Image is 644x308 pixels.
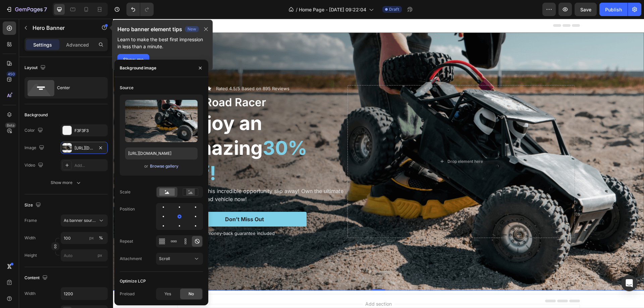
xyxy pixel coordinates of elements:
[24,235,36,241] label: Width
[61,249,108,261] input: px
[144,162,148,170] span: or
[24,273,49,283] div: Content
[61,214,108,227] button: As banner source
[33,41,52,48] p: Settings
[125,147,198,160] input: https://example.com/image.jpg
[61,232,108,244] input: px%
[66,41,89,48] p: Advanced
[33,24,90,32] p: Hero Banner
[189,291,194,297] span: No
[599,3,628,16] button: Publish
[126,3,154,16] div: Undo/Redo
[24,161,45,170] div: Video
[74,128,106,134] div: F3F3F3
[51,179,82,186] div: Show more
[3,3,50,16] button: 7
[299,6,366,13] span: Home Page - [DATE] 09:22:04
[24,143,46,152] div: Image
[120,291,135,297] div: Preload
[6,71,16,77] div: 450
[389,6,399,12] span: Draft
[98,253,102,258] span: px
[150,163,179,170] button: Browse gallery
[8,17,35,23] div: Hero Banner
[74,163,106,169] div: Add...
[120,256,142,262] div: Attachment
[164,291,171,297] span: Yes
[24,201,42,210] div: Size
[150,163,178,169] div: Browse gallery
[296,6,298,13] span: /
[24,291,36,297] div: Width
[156,253,203,265] button: Scroll
[575,3,597,16] button: Save
[605,6,622,13] div: Publish
[24,112,48,118] div: Background
[120,85,133,91] div: Source
[159,256,170,261] span: Scroll
[24,218,37,224] label: Frame
[24,63,47,72] div: Layout
[89,235,94,241] div: px
[57,80,98,96] div: Center
[125,100,198,142] img: preview-image
[61,288,107,300] input: Auto
[64,218,97,224] span: As banner source
[113,19,644,308] iframe: Design area
[334,140,370,145] div: Drop element here
[580,7,591,12] span: Save
[120,278,146,284] div: Optimize LCP
[99,235,103,241] div: %
[621,275,637,291] div: Open Intercom Messenger
[44,5,47,13] p: 7
[120,238,133,244] div: Repeat
[24,252,37,258] label: Height
[97,234,105,242] button: px
[120,65,156,71] div: Background image
[24,126,44,135] div: Color
[24,177,108,189] button: Show more
[5,123,16,128] div: Beta
[120,206,135,212] div: Position
[88,234,96,242] button: %
[120,189,130,195] div: Scale
[74,145,94,151] div: [URL][DOMAIN_NAME]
